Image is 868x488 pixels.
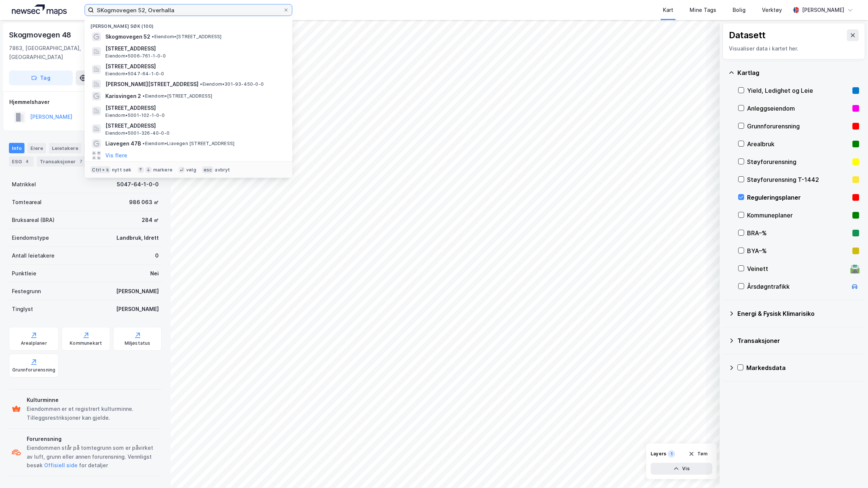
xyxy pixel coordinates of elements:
span: • [142,141,145,146]
span: Eiendom • 5047-64-1-0-0 [105,71,164,77]
div: Anleggseiendom [747,104,849,113]
div: ESG [9,156,34,167]
img: logo.a4113a55bc3d86da70a041830d287a7e.svg [12,4,67,16]
iframe: Chat Widget [831,452,868,488]
div: Grunnforurensning [12,367,55,373]
button: Vis [651,463,712,475]
span: Eiendom • [STREET_ADDRESS] [152,34,221,40]
div: Kartlag [737,68,859,77]
div: Datasett [729,29,766,41]
span: [PERSON_NAME][STREET_ADDRESS] [105,80,198,89]
div: Bruksareal (BRA) [12,216,55,225]
div: Energi & Fysisk Klimarisiko [737,309,859,318]
div: Støyforurensning T-1442 [747,175,849,184]
span: [STREET_ADDRESS] [105,44,283,53]
div: Transaksjoner [737,336,859,345]
div: 284 ㎡ [142,216,159,225]
div: Mine Tags [690,6,716,14]
div: Matrikkel [12,180,36,189]
span: Karisvingen 2 [105,92,141,101]
div: Arealbruk [747,140,849,148]
span: Liavegen 47B [105,139,141,148]
div: 1 [668,450,675,458]
button: Tag [9,71,73,85]
div: Arealplaner [21,340,47,346]
span: Eiendom • [STREET_ADDRESS] [142,93,212,99]
div: Kart [663,6,673,14]
div: 5047-64-1-0-0 [117,180,159,189]
div: 7 [77,158,85,165]
span: Eiendom • 5001-326-40-0-0 [105,130,170,136]
div: Kommunekart [70,340,102,346]
div: Nei [150,269,159,278]
div: Reguleringsplaner [747,193,849,202]
div: 7863, [GEOGRAPHIC_DATA], [GEOGRAPHIC_DATA] [9,44,125,62]
div: 986 063 ㎡ [129,198,159,207]
div: Støyforurensning [747,157,849,166]
div: Datasett [84,143,112,153]
div: Bolig [733,6,746,14]
div: Leietakere [49,143,81,153]
div: nytt søk [112,167,132,173]
div: Yield, Ledighet og Leie [747,86,849,95]
span: [STREET_ADDRESS] [105,62,283,71]
div: Kontrollprogram for chat [831,452,868,488]
div: Antall leietakere [12,251,55,260]
div: Grunnforurensning [747,122,849,131]
div: Årsdøgntrafikk [747,282,847,291]
div: Veinett [747,264,847,273]
div: Verktøy [762,6,782,14]
div: Forurensning [27,435,159,443]
span: • [142,93,145,99]
div: Kommuneplaner [747,211,849,220]
div: BYA–% [747,246,849,255]
div: markere [153,167,172,173]
div: Hjemmelshaver [9,98,161,107]
div: Eiendommen står på tomtegrunn som er påvirket av luft, grunn eller annen forurensning. Vennligst ... [27,443,159,470]
span: • [200,81,202,87]
button: Tøm [684,448,712,460]
div: [PERSON_NAME] [116,305,159,314]
div: Transaksjoner [37,156,88,167]
div: Landbruk, Idrett [116,233,159,242]
span: Eiendom • 5006-761-1-0-0 [105,53,165,59]
div: velg [186,167,196,173]
div: Visualiser data i kartet her. [729,44,859,53]
div: 0 [155,251,159,260]
div: Eiere [27,143,46,153]
div: Info [9,143,24,153]
div: avbryt [215,167,230,173]
div: Punktleie [12,269,36,278]
div: 🛣️ [850,264,860,274]
span: Eiendom • Liavegen [STREET_ADDRESS] [142,141,234,147]
div: BRA–% [747,229,849,238]
div: Layers [651,451,666,457]
span: [STREET_ADDRESS] [105,121,283,130]
div: 4 [23,158,31,165]
div: Ctrl + k [91,166,111,174]
span: Skogmovegen 52 [105,32,150,41]
div: [PERSON_NAME] [116,287,159,296]
div: Miljøstatus [125,340,151,346]
div: [PERSON_NAME] søk (100) [85,17,292,31]
div: Skogmovegen 48 [9,29,73,41]
div: [PERSON_NAME] [802,6,844,14]
span: [STREET_ADDRESS] [105,104,283,112]
div: Festegrunn [12,287,41,296]
div: Kulturminne [27,396,159,405]
div: Tinglyst [12,305,33,314]
div: Eiendomstype [12,233,49,242]
div: esc [202,166,214,174]
span: • [152,34,154,39]
span: Eiendom • 5001-102-1-0-0 [105,112,164,118]
div: Markedsdata [746,363,859,372]
span: Eiendom • 301-93-450-0-0 [200,81,264,87]
input: Søk på adresse, matrikkel, gårdeiere, leietakere eller personer [94,4,283,16]
button: Vis flere [105,151,127,160]
div: Tomteareal [12,198,42,207]
div: Eiendommen er et registrert kulturminne. Tilleggsrestriksjoner kan gjelde. [27,405,159,422]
